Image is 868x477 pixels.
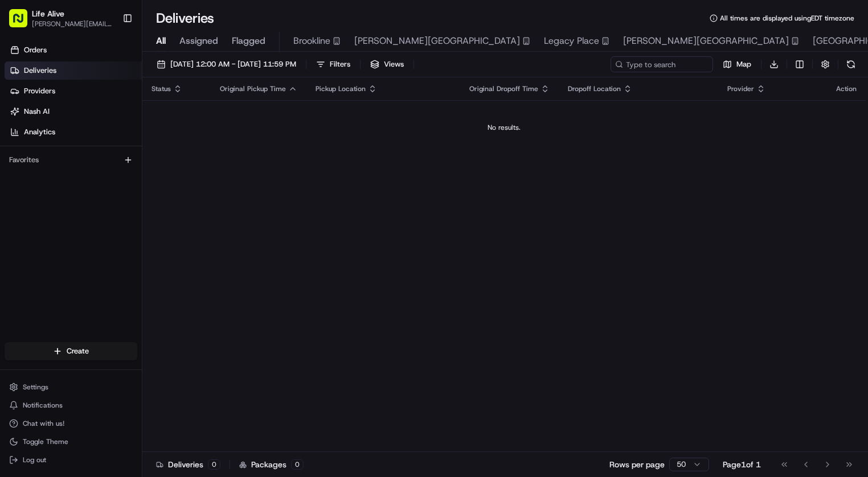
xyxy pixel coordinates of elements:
div: Deliveries [156,459,220,470]
span: Create [67,346,89,356]
span: [PERSON_NAME][GEOGRAPHIC_DATA] [623,34,789,48]
a: Nash AI [5,102,142,121]
div: Packages [239,459,304,470]
span: [DATE] 12:00 AM - [DATE] 11:59 PM [170,59,296,69]
a: Orders [5,41,142,59]
button: Map [718,56,756,72]
button: Settings [5,379,137,395]
span: Status [152,84,171,93]
a: Providers [5,82,142,100]
button: Views [365,56,409,72]
span: Chat with us! [23,419,64,428]
div: Favorites [5,151,137,169]
button: Notifications [5,397,137,413]
span: Brookline [293,34,330,48]
span: Providers [24,86,55,96]
span: Deliveries [24,65,56,76]
span: Legacy Place [544,34,599,48]
input: Type to search [611,56,713,72]
span: All times are displayed using EDT timezone [720,14,854,23]
button: Life Alive[PERSON_NAME][EMAIL_ADDRESS][DOMAIN_NAME] [5,5,118,32]
div: Page 1 of 1 [723,459,761,470]
a: Analytics [5,123,142,141]
span: Provider [727,84,754,93]
button: Filters [311,56,355,72]
span: Assigned [179,34,218,48]
span: Map [736,59,751,69]
span: Flagged [232,34,265,48]
button: Log out [5,452,137,468]
div: 0 [291,459,304,470]
span: Log out [23,455,46,464]
span: Orders [24,45,47,55]
button: [DATE] 12:00 AM - [DATE] 11:59 PM [152,56,301,72]
span: Filters [330,59,350,69]
span: Notifications [23,401,63,410]
span: Nash AI [24,106,50,117]
button: Refresh [843,56,859,72]
span: Settings [23,383,48,392]
div: 0 [208,459,220,470]
span: Dropoff Location [568,84,621,93]
span: Views [384,59,404,69]
a: Deliveries [5,61,142,80]
span: Original Dropoff Time [469,84,538,93]
span: [PERSON_NAME][GEOGRAPHIC_DATA] [354,34,520,48]
span: Toggle Theme [23,437,68,446]
span: All [156,34,166,48]
button: Create [5,342,137,360]
p: Rows per page [609,459,665,470]
span: Analytics [24,127,55,137]
span: Pickup Location [316,84,366,93]
div: Action [836,84,857,93]
button: Life Alive [32,8,64,19]
span: Original Pickup Time [220,84,286,93]
button: Chat with us! [5,416,137,431]
div: No results. [147,123,861,132]
h1: Deliveries [156,9,214,27]
button: Toggle Theme [5,434,137,450]
button: [PERSON_NAME][EMAIL_ADDRESS][DOMAIN_NAME] [32,19,113,28]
